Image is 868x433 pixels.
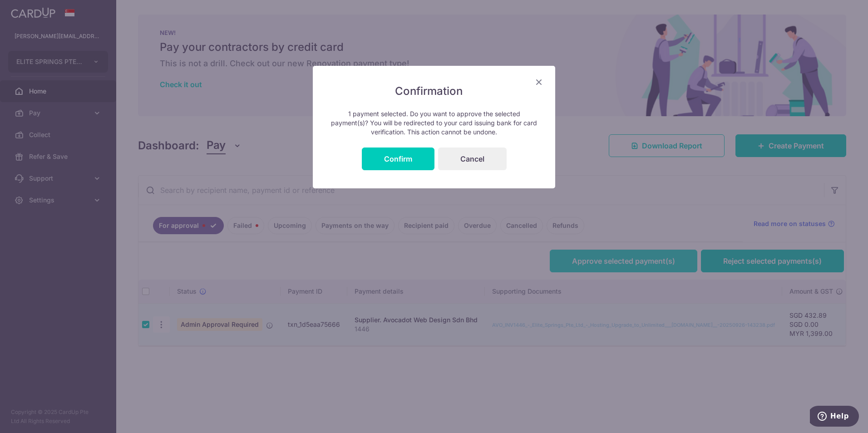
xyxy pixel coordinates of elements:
[438,148,507,170] button: Cancel
[810,406,859,428] iframe: Opens a widget where you can find more information
[362,148,434,170] button: Confirm
[331,109,537,137] p: 1 payment selected. Do you want to approve the selected payment(s)? You will be redirected to you...
[331,84,537,98] h5: Confirmation
[533,77,544,88] button: Close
